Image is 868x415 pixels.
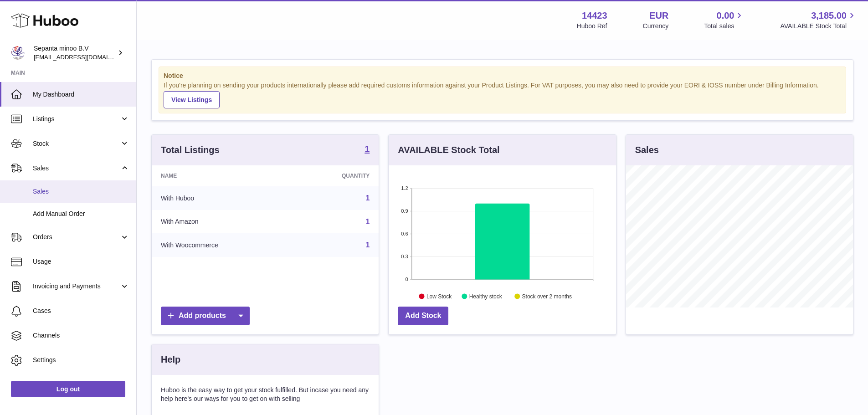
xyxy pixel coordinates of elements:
[161,354,180,366] h3: Help
[469,293,503,299] text: Healthy stock
[365,194,370,202] a: 1
[398,307,448,325] a: Add Stock
[582,10,607,22] strong: 14423
[577,22,607,31] div: Huboo Ref
[164,91,220,108] a: View Listings
[365,144,370,154] strong: 1
[152,186,293,210] td: With Huboo
[161,386,370,403] p: Huboo is the easy way to get your stock fulfilled. But incase you need any help here's our ways f...
[33,257,129,266] span: Usage
[649,10,668,22] strong: EUR
[33,115,120,123] span: Listings
[33,90,129,99] span: My Dashboard
[33,307,129,315] span: Cases
[780,22,857,31] span: AVAILABLE Stock Total
[365,144,370,155] a: 1
[152,210,293,234] td: With Amazon
[717,10,734,22] span: 0.00
[33,139,120,148] span: Stock
[33,187,129,196] span: Sales
[293,165,379,186] th: Quantity
[643,22,669,31] div: Currency
[161,144,220,156] h3: Total Listings
[426,293,452,299] text: Low Stock
[33,233,120,241] span: Orders
[401,254,408,259] text: 0.3
[33,210,129,218] span: Add Manual Order
[152,233,293,257] td: With Woocommerce
[33,356,129,364] span: Settings
[704,10,745,31] a: 0.00 Total sales
[704,22,745,31] span: Total sales
[34,44,116,61] div: Sepanta minoo B.V
[33,164,120,173] span: Sales
[365,241,370,249] a: 1
[780,10,857,31] a: 3,185.00 AVAILABLE Stock Total
[152,165,293,186] th: Name
[34,53,134,61] span: [EMAIL_ADDRESS][DOMAIN_NAME]
[33,282,120,291] span: Invoicing and Payments
[398,144,499,156] h3: AVAILABLE Stock Total
[811,10,847,22] span: 3,185.00
[164,72,841,80] strong: Notice
[522,293,572,299] text: Stock over 2 months
[164,81,841,108] div: If you're planning on sending your products internationally please add required customs informati...
[161,307,250,325] a: Add products
[33,331,129,340] span: Channels
[635,144,659,156] h3: Sales
[401,185,408,191] text: 1.2
[401,208,408,214] text: 0.9
[406,277,408,282] text: 0
[401,231,408,236] text: 0.6
[365,218,370,225] a: 1
[11,381,125,397] a: Log out
[11,46,25,60] img: internalAdmin-14423@internal.huboo.com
